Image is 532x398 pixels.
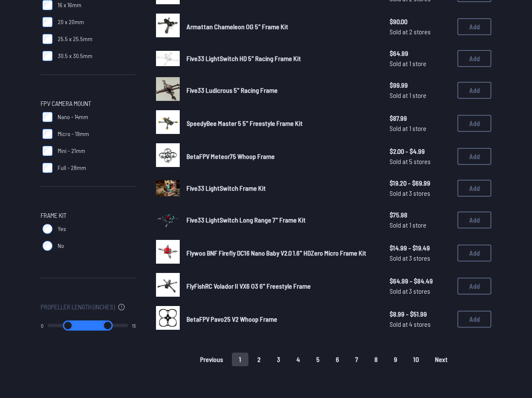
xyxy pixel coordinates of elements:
[58,130,89,138] span: Micro - 19mm
[132,322,136,329] output: 15
[156,207,180,233] a: image
[156,203,180,235] img: image
[156,143,180,170] a: image
[156,180,180,196] img: image
[187,85,376,95] a: Five33 Ludicrous 5" Racing Frame
[156,110,180,134] img: image
[187,184,266,192] span: Five33 LightSwitch Frame Kit
[187,119,303,127] span: SpeedyBee Master 5 5" Freestyle Frame Kit
[187,53,376,64] a: Five33 LightSwitch HD 5" Racing Frame Kit
[42,146,53,156] input: Mini - 21mm
[390,243,451,253] span: $14.99 - $19.49
[390,319,451,329] span: Sold at 4 stores
[58,1,81,9] span: 16 x 16mm
[156,110,180,136] a: image
[457,50,491,67] button: Add
[156,77,180,101] img: image
[58,242,64,250] span: No
[309,353,327,366] button: 5
[457,180,491,197] button: Add
[187,183,376,193] a: Five33 LightSwitch Frame Kit
[187,281,376,291] a: FlyFishRC Volador II VX6 O3 6" Freestyle Frame
[42,17,53,27] input: 20 x 20mm
[58,225,66,233] span: Yes
[187,216,306,224] span: Five33 LightSwitch Long Range 7" Frame Kit
[42,112,53,122] input: Nano - 14mm
[348,353,365,366] button: 7
[187,86,278,94] span: Five33 Ludicrous 5" Racing Frame
[428,353,455,366] button: Next
[406,353,426,366] button: 10
[187,282,311,290] span: FlyFishRC Volador II VX6 O3 6" Freestyle Frame
[156,240,180,266] a: image
[187,315,277,323] span: BetaFPV Pavo25 V2 Whoop Frame
[187,118,376,128] a: SpeedyBee Master 5 5" Freestyle Frame Kit
[187,249,366,257] span: Flywoo BNF Firefly DC16 Nano Baby V2.0 1.6" HDZero Micro Frame Kit
[156,306,180,330] img: image
[390,220,451,230] span: Sold at 1 store
[58,164,86,172] span: Full - 28mm
[58,18,84,26] span: 20 x 20mm
[187,215,376,225] a: Five33 LightSwitch Long Range 7" Frame Kit
[187,152,275,160] span: BetaFPV Meteor75 Whoop Frame
[390,309,451,319] span: $8.99 - $51.99
[289,353,307,366] button: 4
[390,27,451,37] span: Sold at 2 stores
[367,353,385,366] button: 8
[457,18,491,35] button: Add
[457,82,491,99] button: Add
[457,148,491,165] button: Add
[390,48,451,58] span: $64.99
[390,210,451,220] span: $75.98
[232,353,248,366] button: 1
[42,224,53,234] input: Yes
[156,273,180,297] img: image
[187,54,301,62] span: Five33 LightSwitch HD 5" Racing Frame Kit
[58,147,85,155] span: Mini - 21mm
[390,123,451,134] span: Sold at 1 store
[156,47,180,70] a: image
[58,113,88,121] span: Nano - 14mm
[187,248,376,258] a: Flywoo BNF Firefly DC16 Nano Baby V2.0 1.6" HDZero Micro Frame Kit
[457,115,491,132] button: Add
[187,22,288,31] span: Armattan Chameleon OG 5" Frame Kit
[390,178,451,188] span: $19.20 - $69.99
[156,143,180,167] img: image
[42,241,53,251] input: No
[156,240,180,264] img: image
[387,353,404,366] button: 9
[457,278,491,295] button: Add
[457,311,491,328] button: Add
[390,286,451,296] span: Sold at 3 stores
[270,353,287,366] button: 3
[457,245,491,262] button: Add
[41,302,115,312] span: Propeller Length (Inches)
[390,90,451,100] span: Sold at 1 store
[156,14,180,40] a: image
[187,22,376,32] a: Armattan Chameleon OG 5" Frame Kit
[58,52,92,60] span: 30.5 x 30.5mm
[390,58,451,69] span: Sold at 1 store
[329,353,346,366] button: 6
[187,151,376,161] a: BetaFPV Meteor75 Whoop Frame
[156,77,180,103] a: image
[390,113,451,123] span: $87.99
[187,314,376,324] a: BetaFPV Pavo25 V2 Whoop Frame
[390,276,451,286] span: $64.99 - $84.49
[156,51,180,66] img: image
[42,51,53,61] input: 30.5 x 30.5mm
[41,210,67,220] span: Frame Kit
[390,146,451,156] span: $2.00 - $4.99
[390,80,451,90] span: $99.99
[42,163,53,173] input: Full - 28mm
[435,356,448,363] span: Next
[41,98,91,109] span: FPV Camera Mount
[390,253,451,263] span: Sold at 3 stores
[390,17,451,27] span: $90.00
[390,156,451,167] span: Sold at 5 stores
[42,129,53,139] input: Micro - 19mm
[156,306,180,332] a: image
[58,35,92,43] span: 25.5 x 25.5mm
[390,188,451,198] span: Sold at 3 stores
[250,353,268,366] button: 2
